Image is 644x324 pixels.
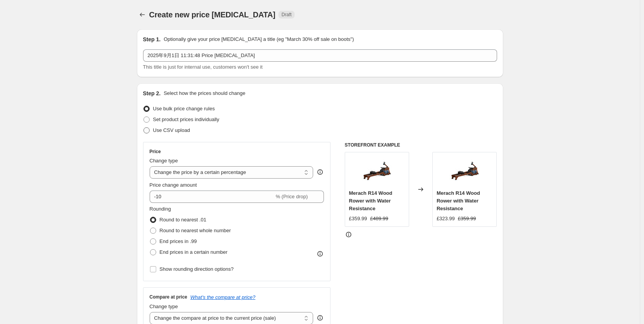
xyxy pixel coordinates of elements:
span: Use bulk price change rules [153,106,215,111]
span: Show rounding direction options? [160,266,234,272]
h3: Price [150,148,161,155]
input: 30% off holiday sale [143,49,497,62]
span: Use CSV upload [153,127,190,133]
button: What's the compare at price? [191,294,256,300]
h2: Step 2. [143,89,161,97]
span: Round to nearest whole number [160,228,231,233]
span: Rounding [150,206,171,212]
div: help [316,168,324,176]
h3: Compare at price [150,294,187,300]
h2: Step 1. [143,35,161,43]
span: End prices in a certain number [160,249,228,255]
p: Select how the prices should change [164,89,245,97]
h6: STOREFRONT EXAMPLE [345,142,497,148]
div: £323.99 [437,215,455,223]
input: -15 [150,191,274,203]
strike: £489.99 [370,215,388,223]
span: Set product prices individually [153,116,219,122]
span: Round to nearest .01 [160,217,206,223]
div: £359.99 [349,215,367,223]
img: merach_r14_wooden_rowing_machine_80x.jpg [449,156,480,187]
span: Draft [282,12,292,18]
span: Merach R14 Wood Rower with Water Resistance [437,190,480,211]
span: % (Price drop) [276,194,308,199]
span: Change type [150,158,178,164]
span: Price change amount [150,182,197,188]
p: Optionally give your price [MEDICAL_DATA] a title (eg "March 30% off sale on boots") [164,35,354,43]
img: merach_r14_wooden_rowing_machine_80x.jpg [361,156,392,187]
span: Change type [150,304,178,309]
strike: £359.99 [458,215,476,223]
span: End prices in .99 [160,238,197,244]
span: Create new price [MEDICAL_DATA] [149,10,276,19]
span: Merach R14 Wood Rower with Water Resistance [349,190,392,211]
span: This title is just for internal use, customers won't see it [143,64,263,70]
button: Price change jobs [137,9,148,20]
div: help [316,314,324,322]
